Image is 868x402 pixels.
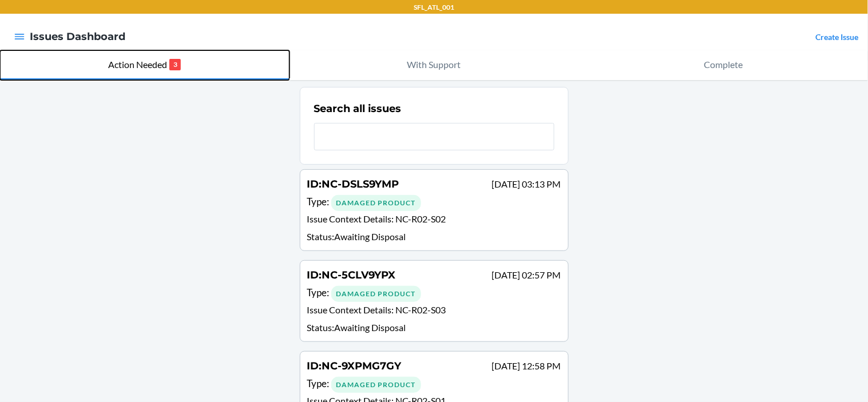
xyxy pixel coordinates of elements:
button: Complete [578,50,868,80]
h4: ID : [307,359,402,373]
h4: ID : [307,177,399,192]
span: NC-R02-S03 [396,304,446,315]
p: Status : Awaiting Disposal [307,321,561,335]
span: NC-R02-S02 [396,213,446,224]
div: Damaged Product [331,377,421,393]
div: Damaged Product [331,195,421,211]
span: NC-9XPMG7GY [322,360,402,372]
button: With Support [290,50,579,80]
span: NC-DSLS9YMP [322,178,399,190]
p: [DATE] 03:13 PM [492,177,561,191]
p: Issue Context Details : [307,212,561,229]
p: Status : Awaiting Disposal [307,230,561,244]
div: Type : [307,376,561,393]
p: Complete [704,58,743,71]
a: Create Issue [816,32,859,42]
span: NC-5CLV9YPX [322,269,396,281]
div: Damaged Product [331,286,421,302]
p: Action Needed [108,58,167,71]
h4: Issues Dashboard [30,29,125,44]
p: [DATE] 12:58 PM [492,359,561,373]
div: Type : [307,194,561,211]
div: Type : [307,285,561,302]
h4: ID : [307,268,396,282]
a: ID:NC-DSLS9YMP[DATE] 03:13 PMType: Damaged ProductIssue Context Details: NC-R02-S02Status:Awaitin... [300,169,569,251]
p: 3 [169,59,181,70]
p: With Support [407,58,461,71]
p: SFL_ATL_001 [414,2,454,13]
p: [DATE] 02:57 PM [492,268,561,282]
a: ID:NC-5CLV9YPX[DATE] 02:57 PMType: Damaged ProductIssue Context Details: NC-R02-S03Status:Awaitin... [300,260,569,342]
h2: Search all issues [314,101,402,116]
p: Issue Context Details : [307,303,561,320]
